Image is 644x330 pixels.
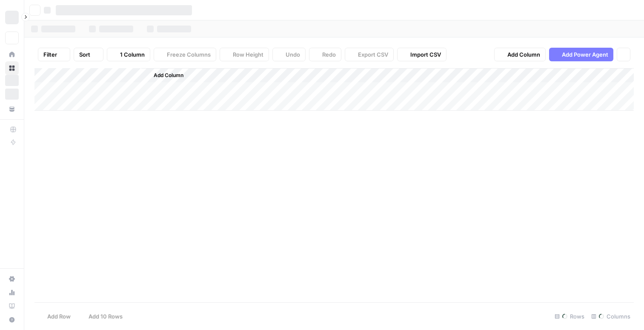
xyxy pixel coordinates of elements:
a: Your Data [5,102,19,116]
button: Add Power Agent [549,48,613,61]
button: Export CSV [345,48,394,61]
a: Learning Hub [5,299,19,313]
span: Add 10 Rows [89,312,123,321]
div: Columns [588,310,634,323]
a: Usage [5,286,19,299]
a: Home [5,48,19,61]
button: Add Row [34,310,76,323]
button: Add Column [494,48,546,61]
button: Redo [309,48,341,61]
span: Undo [286,50,300,59]
button: Help + Support [5,313,19,327]
span: Redo [322,50,336,59]
span: 1 Column [120,50,145,59]
div: Rows [551,310,588,323]
button: Undo [272,48,306,61]
span: Filter [43,50,57,59]
span: Sort [79,50,90,59]
span: Freeze Columns [167,50,211,59]
button: Add Column [143,70,187,81]
span: Add Row [47,312,71,321]
a: Settings [5,272,19,286]
span: Add Column [154,72,183,79]
span: Add Column [507,50,540,59]
button: Freeze Columns [154,48,216,61]
button: Filter [38,48,70,61]
button: Sort [74,48,103,61]
button: Import CSV [397,48,447,61]
span: Import CSV [410,50,441,59]
button: Row Height [220,48,269,61]
a: Browse [5,61,19,75]
span: Row Height [233,50,263,59]
button: Add 10 Rows [76,310,128,323]
span: Add Power Agent [562,50,608,59]
button: 1 Column [107,48,150,61]
span: Export CSV [358,50,388,59]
